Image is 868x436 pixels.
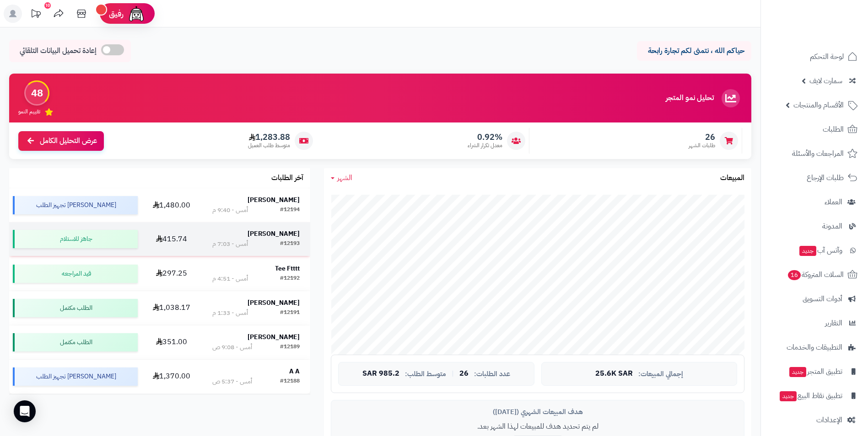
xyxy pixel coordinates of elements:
td: 1,038.17 [141,291,202,325]
span: إعادة تحميل البيانات التلقائي [20,46,97,56]
strong: Tee Ftttt [275,264,300,273]
span: 0.92% [468,132,502,142]
a: السلات المتروكة16 [766,264,863,286]
div: أمس - 9:40 م [212,206,248,215]
div: أمس - 4:51 م [212,274,248,283]
a: الشهر [331,173,352,183]
img: logo-2.png [806,21,859,41]
td: 1,480.00 [141,188,202,222]
a: أدوات التسويق [766,288,863,310]
a: التطبيقات والخدمات [766,336,863,358]
a: وآتس آبجديد [766,239,863,261]
span: طلبات الشهر [689,142,715,149]
div: أمس - 5:37 ص [212,377,252,386]
a: تطبيق نقاط البيعجديد [766,385,863,407]
span: المدونة [822,220,842,233]
h3: تحليل نمو المتجر [666,94,714,102]
div: أمس - 1:33 م [212,308,248,318]
div: #12193 [280,239,300,249]
span: 985.2 SAR [362,370,399,378]
span: تقييم النمو [18,108,40,116]
a: المراجعات والأسئلة [766,143,863,165]
td: 1,370.00 [141,360,202,393]
span: الإعدادات [816,414,842,426]
span: الطلبات [823,123,844,136]
div: الطلب مكتمل [13,333,138,351]
span: تطبيق نقاط البيع [779,389,842,402]
strong: [PERSON_NAME] [248,229,300,239]
span: تطبيق المتجر [788,365,842,378]
div: هدف المبيعات الشهري ([DATE]) [338,407,737,417]
img: ai-face.png [127,5,146,23]
a: طلبات الإرجاع [766,167,863,189]
td: 351.00 [141,325,202,359]
span: التقارير [825,317,842,330]
div: جاهز للاستلام [13,230,138,248]
span: 1,283.88 [248,132,290,142]
div: #12189 [280,343,300,352]
a: المدونة [766,215,863,237]
span: لوحة التحكم [810,50,844,63]
div: #12194 [280,206,300,215]
span: 16 [788,270,801,280]
a: الطلبات [766,118,863,140]
span: سمارت لايف [809,74,842,87]
h3: المبيعات [720,174,744,182]
span: عرض التحليل الكامل [40,136,97,146]
strong: [PERSON_NAME] [248,195,300,205]
div: [PERSON_NAME] تجهيز الطلب [13,196,138,214]
p: لم يتم تحديد هدف للمبيعات لهذا الشهر بعد. [338,421,737,432]
a: عرض التحليل الكامل [18,131,104,151]
a: تحديثات المنصة [24,5,47,25]
span: طلبات الإرجاع [807,171,844,184]
a: الإعدادات [766,409,863,431]
div: 10 [44,2,51,9]
a: التقارير [766,312,863,334]
span: جديد [799,246,816,256]
span: 26 [459,370,469,378]
span: متوسط طلب العميل [248,142,290,149]
a: لوحة التحكم [766,46,863,68]
div: أمس - 9:08 ص [212,343,252,352]
span: رفيق [109,8,124,19]
p: حياكم الله ، نتمنى لكم تجارة رابحة [644,46,744,56]
div: #12192 [280,274,300,283]
td: 297.25 [141,257,202,291]
strong: [PERSON_NAME] [248,332,300,342]
div: أمس - 7:03 م [212,239,248,249]
span: وآتس آب [798,244,842,257]
div: #12191 [280,308,300,318]
strong: A A [289,367,300,376]
span: متوسط الطلب: [405,370,446,378]
span: العملاء [825,196,842,208]
span: إجمالي المبيعات: [638,370,683,378]
span: معدل تكرار الشراء [468,142,502,149]
div: قيد المراجعه [13,265,138,283]
div: [PERSON_NAME] تجهيز الطلب [13,367,138,386]
div: الطلب مكتمل [13,299,138,317]
span: أدوات التسويق [803,292,842,305]
span: | [452,370,454,377]
div: Open Intercom Messenger [14,400,36,422]
span: عدد الطلبات: [474,370,510,378]
span: الشهر [337,172,352,183]
td: 415.74 [141,222,202,256]
a: العملاء [766,191,863,213]
span: 25.6K SAR [595,370,633,378]
a: تطبيق المتجرجديد [766,361,863,383]
span: التطبيقات والخدمات [787,341,842,354]
span: الأقسام والمنتجات [793,99,844,112]
span: المراجعات والأسئلة [792,147,844,160]
span: جديد [780,391,797,401]
span: السلات المتروكة [787,268,844,281]
strong: [PERSON_NAME] [248,298,300,308]
span: 26 [689,132,715,142]
span: جديد [789,367,806,377]
div: #12188 [280,377,300,386]
h3: آخر الطلبات [271,174,303,182]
